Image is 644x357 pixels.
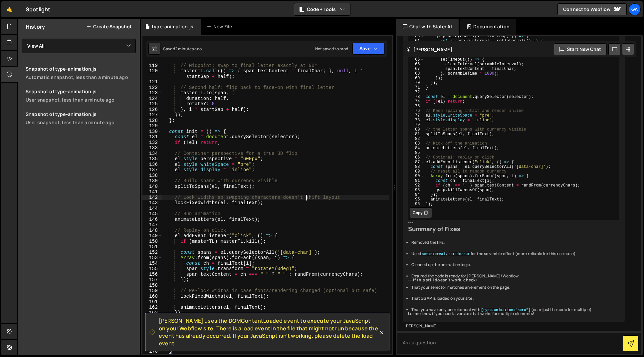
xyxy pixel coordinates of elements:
[142,112,162,118] div: 127
[142,206,162,211] div: 144
[152,23,193,30] div: type-animation.js
[142,283,162,288] div: 158
[142,68,162,79] div: 120
[142,222,162,228] div: 147
[175,46,202,52] div: 2 minutes ago
[409,67,424,71] div: 67
[629,3,641,15] a: Ga
[406,46,452,53] h2: [PERSON_NAME]
[26,88,136,95] div: Snapshot of type-animation.js
[142,316,162,321] div: 164
[315,46,348,52] div: Not saved to prod
[142,299,162,305] div: 161
[409,34,424,39] div: 60
[142,184,162,189] div: 140
[411,273,620,279] li: Ensured the code is ready for [PERSON_NAME]/Webflow.
[409,39,424,43] div: 61
[142,349,162,354] div: 170
[142,178,162,184] div: 139
[409,137,424,141] div: 82
[409,192,424,197] div: 94
[409,113,424,118] div: 77
[409,202,424,206] div: 96
[409,169,424,174] div: 89
[142,195,162,200] div: 142
[409,178,424,183] div: 91
[409,62,424,67] div: 66
[409,90,424,95] div: 72
[409,99,424,104] div: 74
[409,118,424,123] div: 78
[22,62,140,84] a: Snapshot of type-animation.jsAutomatic snapshot, less than a minute ago
[411,307,620,313] li: That you have only one element with (or adjust the code for multiple).
[409,165,424,169] div: 88
[142,101,162,107] div: 125
[352,43,385,55] button: Save
[409,160,424,165] div: 87
[409,71,424,76] div: 68
[26,66,136,72] div: Snapshot of type-animation.js
[142,167,162,173] div: 137
[409,76,424,81] div: 69
[421,252,446,256] code: setInterval
[409,155,424,160] div: 86
[142,343,162,349] div: 169
[409,183,424,188] div: 92
[142,332,162,338] div: 167
[142,162,162,168] div: 136
[142,85,162,91] div: 122
[409,57,424,62] div: 65
[142,189,162,195] div: 141
[448,252,471,256] code: setTimeout
[142,321,162,327] div: 165
[26,119,136,126] div: User snapshot, less than a minute ago
[142,79,162,85] div: 121
[1,1,18,17] a: 🤙
[142,277,162,283] div: 157
[26,5,50,13] div: Spotlight
[142,107,162,113] div: 126
[142,327,162,332] div: 166
[142,90,162,96] div: 123
[409,109,424,113] div: 76
[142,123,162,129] div: 129
[408,225,461,233] strong: Summary of Fixes
[409,85,424,90] div: 71
[207,23,235,30] div: New File
[409,95,424,99] div: 73
[22,107,140,130] a: Snapshot of type-animation.jsUser snapshot, less than a minute ago
[142,272,162,277] div: 156
[142,145,162,151] div: 133
[142,255,162,261] div: 153
[142,338,162,343] div: 168
[411,262,620,268] li: Cleaned up the animation logic.
[480,308,531,312] code: [type-animation="hero"]
[142,200,162,206] div: 143
[142,63,162,69] div: 119
[557,3,627,15] a: Connect to Webflow
[409,146,424,151] div: 84
[26,111,136,117] div: Snapshot of type-animation.js
[142,134,162,140] div: 131
[409,132,424,137] div: 81
[460,19,516,35] div: Documentation
[409,197,424,202] div: 95
[142,239,162,244] div: 150
[409,188,424,192] div: 93
[409,123,424,127] div: 79
[142,228,162,233] div: 148
[142,173,162,178] div: 138
[26,74,136,80] div: Automatic snapshot, less than a minute ago
[142,118,162,124] div: 128
[142,129,162,135] div: 130
[163,46,202,52] div: Saved
[409,151,424,155] div: 85
[409,104,424,109] div: 75
[142,151,162,157] div: 134
[142,140,162,146] div: 132
[159,317,378,347] span: [PERSON_NAME] uses the DOMContentLoaded event to execute your JavaScript on your Webflow site. Th...
[142,244,162,250] div: 151
[411,296,620,301] li: That GSAP is loaded on your site.
[294,3,350,15] button: Code + Tools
